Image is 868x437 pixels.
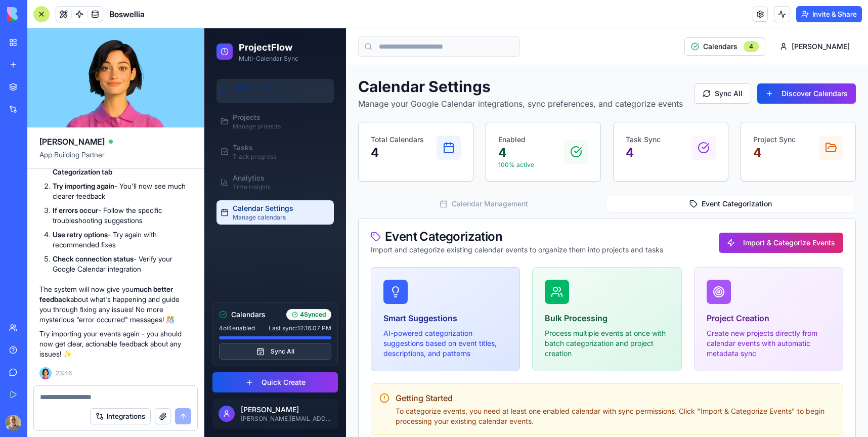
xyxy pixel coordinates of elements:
span: Overview & insights [28,64,85,72]
span: [PERSON_NAME] [39,136,105,148]
strong: If errors occur [53,206,98,214]
li: - Try again with recommended fixes [53,230,192,250]
strong: Use retry options [53,230,108,239]
p: Import and categorize existing calendar events to organize them into projects and tasks [166,216,459,227]
p: Create new projects directly from calendar events with automatic metadata sync [502,300,626,330]
button: [PERSON_NAME] [569,9,652,27]
div: Event Categorization [166,202,459,214]
button: Quick Create [8,344,134,364]
span: Boswellia [109,8,145,20]
button: Sync All [15,315,127,331]
span: Calendar Settings [28,175,89,185]
span: Manage calendars [28,185,81,193]
img: logo [7,7,70,21]
p: The system will now give you about what's happening and guide you through fixing any issues! No m... [39,284,192,325]
h4: Getting Started [191,364,630,376]
span: App Building Partner [39,150,192,168]
button: Discover Calendars [553,55,652,75]
span: Analytics [28,145,60,155]
h2: ProjectFlow [34,12,94,26]
p: Project Sync [549,106,591,116]
p: 100 % active [294,133,330,141]
p: Multi-Calendar Sync [34,26,94,34]
p: AI-powered categorization suggestions based on event titles, descriptions, and patterns [179,300,303,330]
h3: Bulk Processing [340,284,464,296]
p: 4 [549,116,591,133]
p: [PERSON_NAME] [36,376,127,386]
span: 23:46 [56,369,72,377]
button: Calendar Management [156,167,403,184]
span: Time insights [28,155,66,163]
p: 4 [166,116,220,133]
button: Event Categorization [403,167,649,184]
p: Process multiple events at once with batch categorization and project creation [340,300,464,330]
p: 4 [421,116,456,133]
button: Import & Categorize Events [514,204,639,225]
button: Invite & Share [796,6,862,22]
p: To categorize events, you need at least one enabled calendar with sync permissions. Click "Import... [191,378,630,398]
a: DashboardOverview & insights [12,51,129,75]
p: Try importing your events again - you should now get clear, actionable feedback about any issues! ✨ [39,329,192,359]
span: [PERSON_NAME] [587,13,645,23]
span: Projects [28,84,56,94]
a: ProjectsManage projects [12,81,129,105]
li: - Follow the specific troubleshooting suggestions [53,205,192,226]
strong: Try importing again [53,182,114,190]
p: Task Sync [421,106,456,116]
span: Track progress [28,124,72,133]
p: 4 [294,116,330,133]
span: Last sync: 12:16:07 PM [64,296,127,304]
h1: Calendar Settings [154,49,479,67]
span: Calendars [27,281,61,291]
p: Manage your Google Calendar integrations, sync preferences, and categorize events [154,69,479,81]
strong: Check connection status [53,254,134,263]
button: Integrations [90,408,151,424]
p: [PERSON_NAME][EMAIL_ADDRESS][DOMAIN_NAME] [36,386,127,395]
a: Calendar SettingsManage calendars [12,172,129,196]
li: - Verify your Google Calendar integration [53,254,192,274]
span: Manage projects [28,94,76,102]
p: Enabled [294,106,330,116]
h3: Smart Suggestions [179,284,303,296]
img: Ella_00000_wcx2te.png [39,367,52,379]
span: Dashboard [28,54,65,64]
img: ACg8ocKhIOvP3Dai43lPoQ--uwbfU5W65mQovfOgov0T769kkTPAzLx9aw=s96-c [5,415,21,431]
p: Total Calendars [166,106,220,116]
span: 4 of 4 enabled [15,296,51,304]
a: TasksTrack progress [12,111,129,136]
button: Calendars4 [480,9,561,27]
li: - You'll now see much clearer feedback [53,181,192,201]
span: Tasks [28,114,49,124]
h3: Project Creation [502,284,626,296]
span: Calendars [499,13,533,23]
div: 4 Synced [82,281,127,292]
a: AnalyticsTime insights [12,142,129,166]
div: 4 [539,13,554,24]
button: Sync All [490,55,547,75]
